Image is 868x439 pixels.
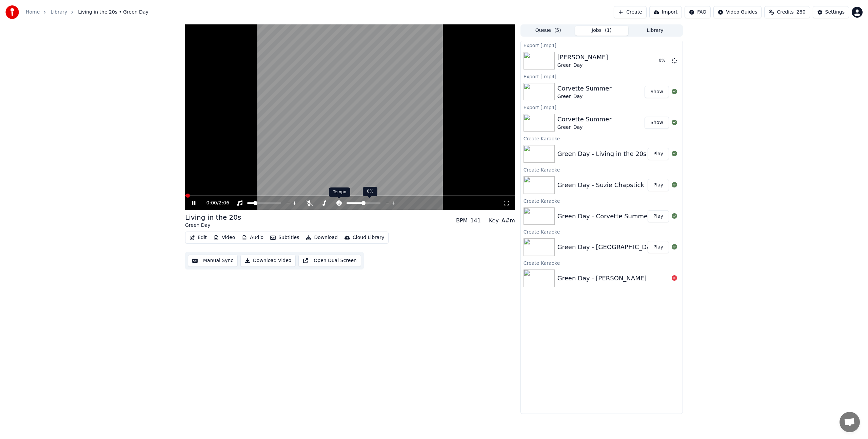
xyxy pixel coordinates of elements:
[649,6,682,18] button: Import
[239,233,266,242] button: Audio
[268,233,302,242] button: Subtitles
[648,210,669,222] button: Play
[501,217,515,225] div: A#m
[840,412,860,432] a: Open chat
[206,200,217,206] span: 0:00
[645,86,669,98] button: Show
[187,233,210,242] button: Edit
[685,6,711,18] button: FAQ
[206,200,223,206] div: /
[26,9,149,16] nav: breadcrumb
[303,233,340,242] button: Download
[648,148,669,160] button: Play
[240,255,296,267] button: Download Video
[353,234,384,241] div: Cloud Library
[813,6,849,18] button: Settings
[188,255,238,267] button: Manual Sync
[298,255,361,267] button: Open Dual Screen
[557,62,608,69] div: Green Day
[648,241,669,253] button: Play
[521,26,575,36] button: Queue
[554,27,561,34] span: ( 5 )
[557,115,612,124] div: Corvette Summer
[605,27,612,34] span: ( 1 )
[557,274,647,283] div: Green Day - [PERSON_NAME]
[521,227,683,236] div: Create Karaoke
[557,124,612,131] div: Green Day
[185,213,241,222] div: Living in the 20s
[645,117,669,129] button: Show
[557,53,608,62] div: [PERSON_NAME]
[26,9,40,16] a: Home
[78,9,148,16] span: Living in the 20s • Green Day
[557,93,612,100] div: Green Day
[659,58,669,63] div: 0 %
[211,233,238,242] button: Video
[521,41,683,49] div: Export [.mp4]
[614,6,647,18] button: Create
[648,179,669,191] button: Play
[575,26,629,36] button: Jobs
[557,180,644,190] div: Green Day - Suzie Chapstick
[825,9,845,16] div: Settings
[777,9,793,16] span: Credits
[470,217,481,225] div: 141
[363,187,377,196] div: 0%
[521,197,683,205] div: Create Karaoke
[557,242,660,252] div: Green Day - [GEOGRAPHIC_DATA]
[521,72,683,80] div: Export [.mp4]
[764,6,810,18] button: Credits280
[796,9,806,16] span: 280
[185,222,241,229] div: Green Day
[521,134,683,142] div: Create Karaoke
[521,259,683,267] div: Create Karaoke
[557,212,650,221] div: Green Day - Corvette Summer
[219,200,229,206] span: 2:06
[713,6,762,18] button: Video Guides
[51,9,67,16] a: Library
[628,26,682,36] button: Library
[521,165,683,174] div: Create Karaoke
[521,103,683,111] div: Export [.mp4]
[5,5,19,19] img: youka
[456,217,468,225] div: BPM
[489,217,499,225] div: Key
[329,187,350,197] div: Tempo
[557,84,612,93] div: Corvette Summer
[557,149,647,159] div: Green Day - Living in the 20s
